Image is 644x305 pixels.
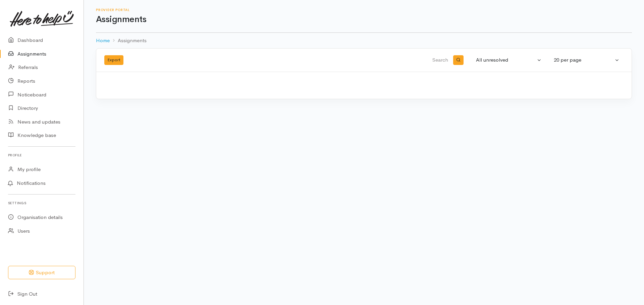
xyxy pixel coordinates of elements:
button: Support [8,266,75,280]
button: 20 per page [550,54,624,67]
button: All unresolved [472,54,546,67]
div: 20 per page [554,56,613,64]
button: Export [104,55,123,65]
h6: Settings [8,199,75,208]
h6: Provider Portal [96,8,632,12]
h6: Profile [8,151,75,160]
li: Assignments [110,37,147,45]
input: Search [288,52,449,68]
div: All unresolved [476,56,536,64]
h1: Assignments [96,15,632,24]
nav: breadcrumb [96,33,632,49]
a: Home [96,37,110,45]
